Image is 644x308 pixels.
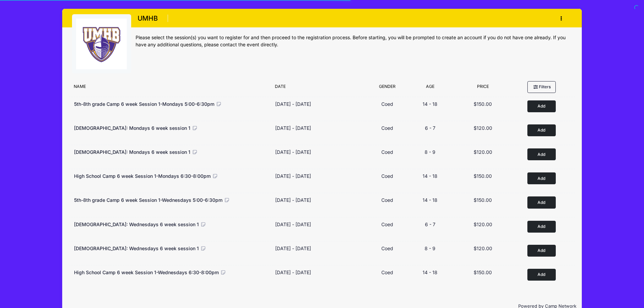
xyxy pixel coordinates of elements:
[527,124,556,136] button: Add
[527,196,556,208] button: Add
[527,269,556,281] button: Add
[425,221,435,227] span: 6 - 7
[527,148,556,160] button: Add
[474,125,492,131] span: $120.00
[423,173,437,179] span: 14 - 18
[474,245,492,251] span: $120.00
[74,221,199,227] span: [DEMOGRAPHIC_DATA]: Wednesdays 6 week session 1
[275,196,311,204] div: [DATE] - [DATE]
[381,269,393,275] span: Coed
[367,84,407,93] div: Gender
[474,197,492,203] span: $150.00
[527,245,556,257] button: Add
[275,124,311,132] div: [DATE] - [DATE]
[275,269,311,276] div: [DATE] - [DATE]
[381,221,393,227] span: Coed
[74,245,199,251] span: [DEMOGRAPHIC_DATA]: Wednesdays 6 week session 1
[408,84,453,93] div: Age
[381,101,393,107] span: Coed
[272,84,367,93] div: Date
[74,269,219,275] span: High School Camp 6 week Session 1-Wednesdays 6:30-8:00pm
[474,173,492,179] span: $150.00
[381,149,393,155] span: Coed
[425,245,435,251] span: 8 - 9
[474,221,492,227] span: $120.00
[381,173,393,179] span: Coed
[74,149,190,155] span: [DEMOGRAPHIC_DATA]: Mondays 6 week session 1
[70,84,271,93] div: Name
[136,13,160,24] h1: UMHB
[527,81,556,93] button: Filters
[474,269,492,275] span: $150.00
[275,245,311,252] div: [DATE] - [DATE]
[423,269,437,275] span: 14 - 18
[136,34,572,48] div: Please select the session(s) you want to register for and then proceed to the registration proces...
[425,125,435,131] span: 6 - 7
[275,172,311,180] div: [DATE] - [DATE]
[474,149,492,155] span: $120.00
[423,197,437,203] span: 14 - 18
[527,221,556,233] button: Add
[425,149,435,155] span: 8 - 9
[527,100,556,112] button: Add
[74,125,190,131] span: [DEMOGRAPHIC_DATA]: Mondays 6 week session 1
[381,245,393,251] span: Coed
[76,19,127,69] img: logo
[74,101,214,107] span: 5th-8th grade Camp 6 week Session 1-Mondays 5:00-6:30pm
[381,125,393,131] span: Coed
[381,197,393,203] span: Coed
[74,173,211,179] span: High School Camp 6 week Session 1-Mondays 6:30-8:00pm
[423,101,437,107] span: 14 - 18
[474,101,492,107] span: $150.00
[275,100,311,108] div: [DATE] - [DATE]
[74,197,222,203] span: 5th-8th grade Camp 6 week Session 1-Wednesdays 5:00-6:30pm
[275,148,311,156] div: [DATE] - [DATE]
[527,172,556,184] button: Add
[453,84,513,93] div: Price
[275,221,311,228] div: [DATE] - [DATE]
